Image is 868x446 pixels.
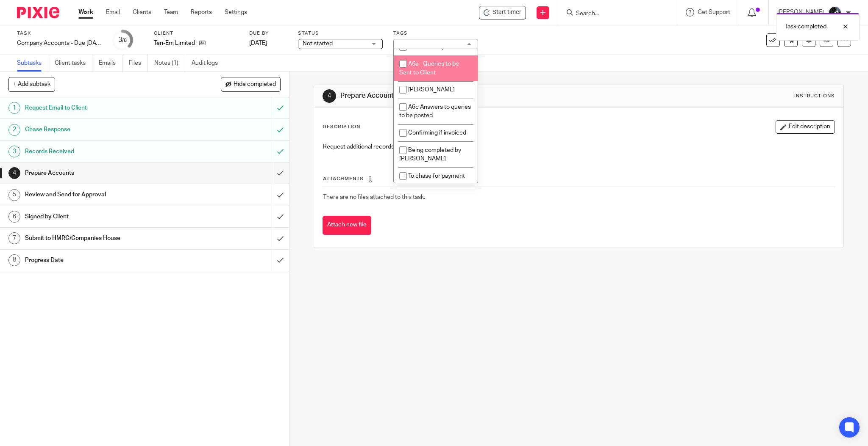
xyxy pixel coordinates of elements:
div: 7 [8,232,20,244]
div: Instructions [794,93,835,99]
span: Hide completed [234,81,276,88]
a: Team [164,8,178,17]
h1: Review and Send for Approval [25,188,184,201]
p: Ten-Em Limited [154,39,195,47]
div: 3 [118,35,127,45]
label: Task [17,30,102,37]
button: Attach new file [323,216,371,235]
div: 2 [8,124,20,136]
button: Edit description [776,120,835,134]
a: Emails [99,55,122,72]
label: Tags [393,30,478,37]
a: Settings [225,8,247,17]
a: Subtasks [17,55,48,72]
span: Confirming if invoiced [408,130,466,136]
span: Not started [303,41,333,47]
p: Task completed. [785,22,828,31]
span: Attachments [323,176,364,181]
h1: Submit to HMRC/Companies House [25,232,184,245]
a: Clients [133,8,151,17]
span: There are no files attached to this task. [323,194,425,200]
img: Pixie [17,7,59,18]
div: 4 [8,167,20,179]
p: Request additional records if needed. [323,143,835,151]
h1: Signed by Client [25,210,184,223]
a: Reports [191,8,212,17]
div: 3 [8,146,20,157]
button: + Add subtask [8,77,55,91]
div: 5 [8,189,20,201]
span: B3 - Follow up Needed [408,44,467,50]
h1: Prepare Accounts [340,91,597,100]
label: Status [298,30,383,37]
button: Hide completed [221,77,281,91]
a: Work [78,8,93,17]
span: A6c Answers to queries to be posted [399,104,471,119]
div: Company Accounts - Due [DATE] Onwards [17,39,102,47]
span: A6a - Queries to be Sent to Client [399,61,459,76]
span: Being completed by [PERSON_NAME] [399,147,461,162]
a: Notes (1) [154,55,185,72]
p: Description [323,124,360,130]
label: Due by [249,30,287,37]
span: To chase for payment [408,173,465,179]
div: 1 [8,102,20,114]
h1: Records Received [25,145,184,158]
span: [PERSON_NAME] [408,87,455,93]
div: 4 [323,89,336,103]
div: Ten-Em Limited - Company Accounts - Due 1st May 2023 Onwards [479,6,526,19]
div: Company Accounts - Due 1st May 2023 Onwards [17,39,102,47]
label: Client [154,30,239,37]
a: Audit logs [192,55,224,72]
h1: Progress Date [25,254,184,267]
h1: Chase Response [25,123,184,136]
a: Files [129,55,148,72]
span: [DATE] [249,40,267,46]
a: Client tasks [55,55,92,72]
a: Email [106,8,120,17]
small: /8 [122,38,127,43]
h1: Prepare Accounts [25,167,184,179]
div: 6 [8,211,20,223]
div: 8 [8,254,20,266]
img: 1000002122.jpg [828,6,842,19]
h1: Request Email to Client [25,102,184,114]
